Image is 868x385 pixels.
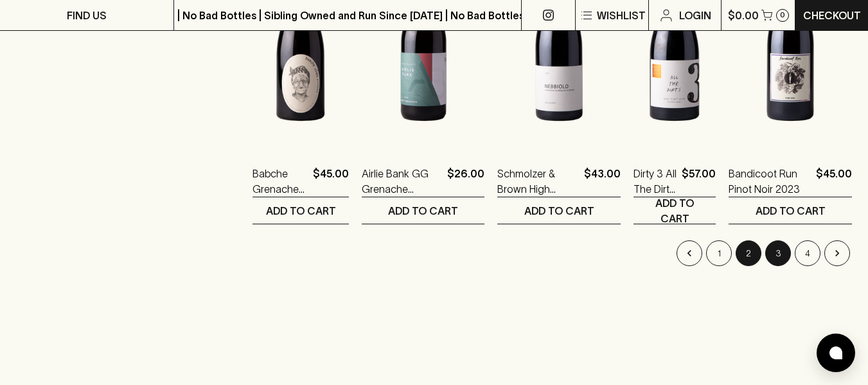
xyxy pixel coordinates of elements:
[729,166,811,197] a: Bandicoot Run Pinot Noir 2023
[633,166,677,197] a: Dirty 3 All The Dirts Pinot Noir 2023
[497,166,579,197] a: Schmolzer & Brown High Altitude Nebbiolo 2024
[497,197,621,224] button: ADD TO CART
[756,203,826,219] p: ADD TO CART
[736,240,761,266] button: page 2
[313,166,349,197] p: $45.00
[816,166,852,197] p: $45.00
[388,203,458,219] p: ADD TO CART
[795,240,820,266] button: Go to page 4
[765,240,791,266] button: Go to page 3
[679,8,711,23] p: Login
[266,203,336,219] p: ADD TO CART
[729,197,852,224] button: ADD TO CART
[728,8,759,23] p: $0.00
[252,240,852,266] nav: pagination navigation
[682,166,716,197] p: $57.00
[633,197,716,224] button: ADD TO CART
[362,166,442,197] a: Airlie Bank GG Grenache Gamay 2024
[447,166,484,197] p: $26.00
[524,203,594,219] p: ADD TO CART
[824,240,850,266] button: Go to next page
[829,346,842,359] img: bubble-icon
[252,166,308,197] a: Babche Grenache 2024
[803,8,861,23] p: Checkout
[362,197,484,224] button: ADD TO CART
[706,240,732,266] button: Go to page 1
[780,12,785,19] p: 0
[597,8,646,23] p: Wishlist
[252,197,349,224] button: ADD TO CART
[640,195,709,226] p: ADD TO CART
[67,8,107,23] p: FIND US
[584,166,621,197] p: $43.00
[677,240,702,266] button: Go to previous page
